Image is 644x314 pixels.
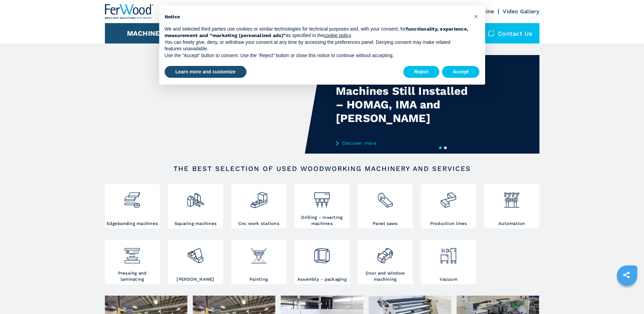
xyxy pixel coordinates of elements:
[430,221,467,227] h3: Production lines
[373,221,398,227] h3: Panel saws
[165,26,469,39] p: We and selected third parties use cookies or similar technologies for technical purposes and, wit...
[168,184,223,228] a: Squaring machines
[484,184,539,228] a: Automation
[127,164,518,173] h2: The best selection of used woodworking machinery and services
[238,221,279,227] h3: Cnc work stations
[123,186,141,209] img: bordatrici_1.png
[439,146,442,149] button: 1
[294,240,349,284] a: Assembly - packaging
[440,276,457,282] h3: Vacuum
[618,266,635,283] a: sharethis
[360,270,411,282] h3: Door and window machining
[165,66,246,78] button: Learn more and customize
[250,242,268,265] img: verniciatura_1.png
[165,26,468,38] strong: functionality, experience, measurement and “marketing (personalized ads)”
[177,276,214,282] h3: [PERSON_NAME]
[336,140,469,146] a: Discover more
[358,184,413,228] a: Panel saws
[165,52,469,59] p: Use the “Accept” button to consent. Use the “Reject” button or close this notice to continue with...
[165,14,469,20] h2: Notice
[444,146,447,149] button: 2
[105,240,160,284] a: Pressing and laminating
[442,66,480,78] button: Accept
[324,33,351,38] a: cookie policy
[376,186,394,209] img: sezionatrici_2.png
[168,240,223,284] a: [PERSON_NAME]
[250,276,268,282] h3: Painting
[231,184,286,228] a: Cnc work stations
[498,221,525,227] h3: Automation
[376,242,394,265] img: lavorazione_porte_finestre_2.png
[403,66,439,78] button: Reject
[358,240,413,284] a: Door and window machining
[421,240,476,284] a: Vacuum
[127,29,164,37] button: Machines
[105,55,322,154] video: Your browser does not support the video tag.
[186,186,204,209] img: squadratrici_2.png
[313,186,331,209] img: foratrici_inseritrici_2.png
[107,221,158,227] h3: Edgebanding machines
[471,11,482,22] button: Close this notice
[294,184,349,228] a: Drilling - inserting machines
[439,186,457,209] img: linee_di_produzione_2.png
[174,221,217,227] h3: Squaring machines
[231,240,286,284] a: Painting
[503,8,539,15] a: Video Gallery
[503,186,521,209] img: automazione.png
[439,242,457,265] img: aspirazione_1.png
[123,242,141,265] img: pressa-strettoia.png
[165,39,469,52] p: You can freely give, deny, or withdraw your consent at any time by accessing the preferences pane...
[488,30,495,37] img: Contact us
[313,242,331,265] img: montaggio_imballaggio_2.png
[421,184,476,228] a: Production lines
[186,242,204,265] img: levigatrici_2.png
[615,283,639,309] iframe: Chat
[481,23,539,43] div: Contact us
[105,4,154,19] img: Ferwood
[297,276,347,282] h3: Assembly - packaging
[474,12,478,20] span: ×
[107,270,158,282] h3: Pressing and laminating
[250,186,268,209] img: centro_di_lavoro_cnc_2.png
[296,214,348,227] h3: Drilling - inserting machines
[105,184,160,228] a: Edgebanding machines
